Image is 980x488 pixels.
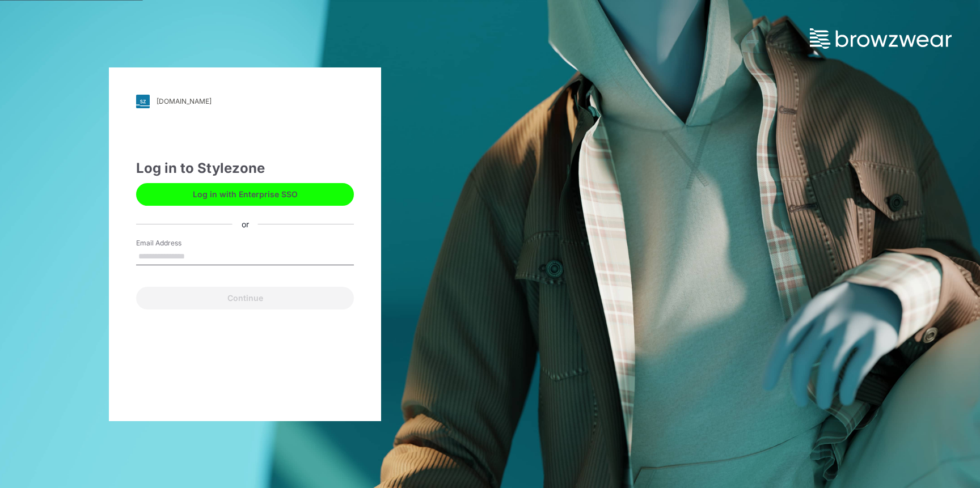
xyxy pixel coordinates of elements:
div: or [233,218,258,230]
img: svg+xml;base64,PHN2ZyB3aWR0aD0iMjgiIGhlaWdodD0iMjgiIHZpZXdCb3g9IjAgMCAyOCAyOCIgZmlsbD0ibm9uZSIgeG... [136,95,150,108]
div: Log in to Stylezone [136,158,354,179]
label: Email Address [136,238,216,248]
div: [DOMAIN_NAME] [157,97,212,105]
a: [DOMAIN_NAME] [136,95,354,108]
img: browzwear-logo.73288ffb.svg [810,28,952,49]
button: Log in with Enterprise SSO [136,183,354,206]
